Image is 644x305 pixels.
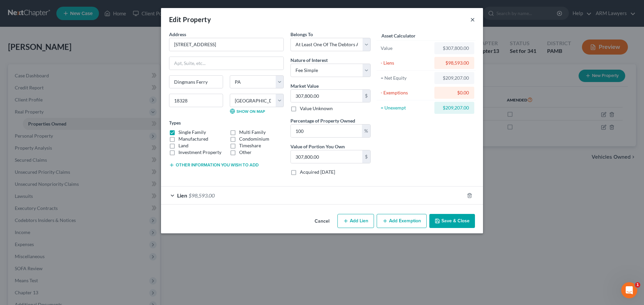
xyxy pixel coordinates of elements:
button: Cancel [309,215,335,228]
label: Percentage of Property Owned [290,117,355,124]
button: Other information you wish to add [169,162,259,168]
label: Investment Property [178,149,221,156]
a: Show on Map [230,108,265,114]
button: Add Lien [337,214,374,228]
input: 0.00 [291,125,362,137]
label: Asset Calculator [381,32,416,39]
div: % [362,125,370,137]
label: Manufactured [178,136,208,142]
div: = Net Equity [381,75,431,81]
label: Market Value [290,82,319,89]
label: Other [239,149,252,156]
span: Belongs To [290,31,313,37]
div: Value [381,45,431,52]
span: Lien [177,192,187,199]
label: Types [169,119,181,126]
input: 0.00 [291,150,362,163]
iframe: Intercom live chat [621,282,637,298]
div: $ [362,90,370,102]
div: $209,207.00 [440,75,469,81]
label: Acquired [DATE] [300,169,335,175]
button: Add Exemption [377,214,427,228]
label: Nature of Interest [290,57,328,64]
label: Value Unknown [300,105,333,112]
input: 0.00 [291,90,362,102]
div: $0.00 [440,89,469,96]
input: Apt, Suite, etc... [169,57,283,70]
button: Save & Close [429,214,475,228]
label: Value of Portion You Own [290,143,345,150]
div: - Liens [381,60,431,66]
label: Single Family [178,129,206,136]
input: Enter address... [169,38,283,51]
div: $307,800.00 [440,45,469,52]
div: Edit Property [169,15,211,24]
span: 1 [635,282,640,288]
div: $98,593.00 [440,60,469,66]
span: Address [169,31,186,37]
button: × [470,15,475,23]
div: $209,207.00 [440,104,469,111]
label: Condominium [239,136,269,142]
label: Land [178,142,189,149]
label: Timeshare [239,142,261,149]
div: $ [362,150,370,163]
input: Enter zip... [169,94,223,107]
label: Multi Family [239,129,266,136]
div: = Unexempt [381,104,431,111]
span: $98,593.00 [189,192,215,199]
div: - Exemptions [381,89,431,96]
input: Enter city... [169,76,223,88]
